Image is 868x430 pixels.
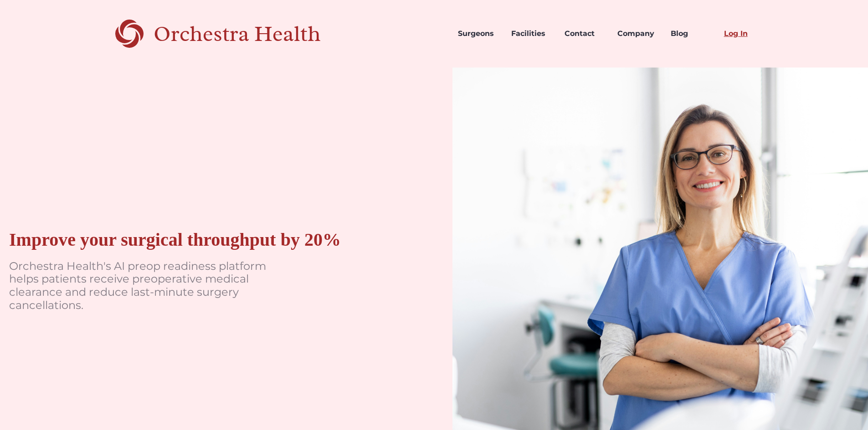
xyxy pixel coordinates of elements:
[9,229,341,251] div: Improve your surgical throughput by 20%
[504,18,557,49] a: Facilities
[9,260,282,312] p: Orchestra Health's AI preop readiness platform helps patients receive preoperative medical cleara...
[451,18,504,49] a: Surgeons
[557,18,611,49] a: Contact
[98,18,353,49] a: home
[717,18,770,49] a: Log In
[154,25,353,43] div: Orchestra Health
[610,18,663,49] a: Company
[663,18,717,49] a: Blog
